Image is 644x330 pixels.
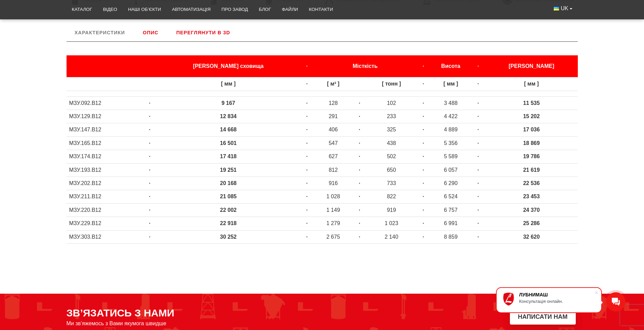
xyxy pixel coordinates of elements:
strong: 22 918 [220,220,237,226]
strong: 17 418 [220,153,237,159]
button: UK [548,2,577,15]
strong: 12 834 [220,113,237,119]
strong: · [359,220,360,226]
button: Написати нам [510,309,576,325]
strong: · [149,167,150,173]
strong: 9 167 [222,100,235,106]
strong: 19 786 [523,153,540,159]
td: 2 675 [314,230,353,243]
strong: · [423,100,424,106]
td: 5 356 [430,136,471,150]
td: МЗУ.211.В12 [67,190,143,203]
a: Каталог [67,2,98,17]
td: 291 [314,110,353,123]
strong: · [306,167,308,173]
strong: · [359,140,360,146]
strong: · [477,153,479,159]
strong: 21 619 [523,167,540,173]
strong: · [477,63,479,69]
td: 1 028 [314,190,353,203]
td: МЗУ.202.В12 [67,177,143,190]
td: 3 488 [430,96,471,110]
strong: [ м³ ] [327,81,339,87]
td: МЗУ.165.В12 [67,136,143,150]
div: Консультація онлайн. [519,299,594,304]
th: [PERSON_NAME] [485,55,577,77]
strong: · [306,234,308,240]
strong: · [359,100,360,106]
strong: · [423,63,424,69]
td: МЗУ.303.В12 [67,230,143,243]
strong: 14 668 [220,127,237,132]
strong: · [149,207,150,213]
td: 627 [314,150,353,163]
td: 8 859 [430,230,471,243]
strong: · [477,234,479,240]
strong: · [149,234,150,240]
strong: · [477,140,479,146]
strong: · [423,127,424,132]
span: ЗВ’ЯЗАТИСЬ З НАМИ [67,307,174,319]
td: 4 889 [430,123,471,136]
strong: 11 535 [523,100,540,106]
strong: [ тонн ] [382,81,401,87]
strong: · [149,100,150,106]
td: 102 [367,96,417,110]
strong: · [423,140,424,146]
strong: 18 869 [523,140,540,146]
td: МЗУ.193.В12 [67,163,143,177]
strong: · [149,194,150,199]
strong: 22 002 [220,207,237,213]
strong: 25 286 [523,220,540,226]
a: Переглянути в 3D [168,24,238,41]
a: Про завод [216,2,253,17]
td: 233 [367,110,417,123]
strong: · [359,207,360,213]
strong: 20 168 [220,180,237,186]
td: МЗУ.092.В12 [67,96,143,110]
strong: · [477,113,479,119]
strong: · [359,194,360,199]
td: 650 [367,163,417,177]
td: МЗУ.229.В12 [67,217,143,230]
strong: · [359,153,360,159]
strong: · [359,167,360,173]
td: 916 [314,177,353,190]
strong: · [423,113,424,119]
strong: · [477,180,479,186]
span: UK [561,5,568,12]
td: 822 [367,190,417,203]
td: 1 023 [367,217,417,230]
strong: · [477,100,479,106]
strong: [ мм ] [443,81,458,87]
strong: · [306,207,308,213]
td: 406 [314,123,353,136]
strong: · [477,167,479,173]
strong: 16 501 [220,140,237,146]
strong: · [423,220,424,226]
td: 2 140 [367,230,417,243]
th: Висота [430,55,471,77]
a: Контакти [303,2,338,17]
td: 812 [314,163,353,177]
td: 6 290 [430,177,471,190]
strong: · [306,194,308,199]
strong: · [149,113,150,119]
strong: · [306,81,308,87]
td: 325 [367,123,417,136]
td: МЗУ.129.В12 [67,110,143,123]
strong: · [149,127,150,132]
td: МЗУ.174.В12 [67,150,143,163]
th: [PERSON_NAME] сховища [157,55,300,77]
img: Українська [554,7,559,11]
td: 6 057 [430,163,471,177]
strong: · [359,180,360,186]
a: Автоматизація [166,2,216,17]
strong: · [306,220,308,226]
strong: · [149,220,150,226]
strong: · [423,180,424,186]
strong: · [423,81,424,87]
strong: · [423,194,424,199]
strong: · [477,220,479,226]
a: Опис [134,24,166,41]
